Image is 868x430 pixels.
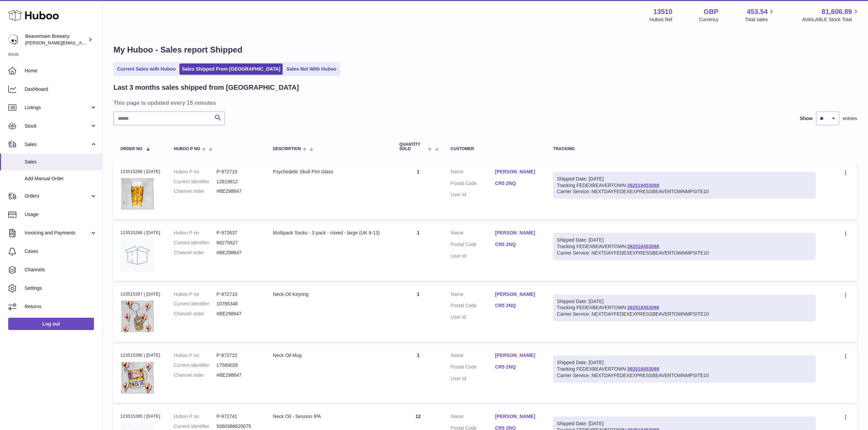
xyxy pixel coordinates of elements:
[120,177,154,211] img: beavertown-brewery-psychedlic-pint-glass_36326ebd-29c0-4cac-9570-52cf9d517ba4.png
[451,364,495,372] dt: Postal Code
[393,223,444,281] td: 1
[217,178,259,185] dd: 12619812
[174,178,217,185] dt: Current identifier
[495,302,540,309] a: CR5 2NQ
[217,230,259,236] dd: P-972637
[25,104,90,111] span: Listings
[822,7,852,16] span: 81,606.89
[273,413,386,420] div: Neck Oil - Session IPA
[451,314,495,320] dt: User Id
[8,34,18,45] img: Matthew.McCormack@beavertownbrewery.co.uk
[273,352,386,359] div: Neck Oil Mug
[704,7,718,16] strong: GBP
[217,188,259,195] dd: #BE298647
[174,240,217,246] dt: Current identifier
[802,16,860,23] span: AVAILABLE Stock Total
[802,7,860,23] a: 81,606.89 AVAILABLE Stock Total
[120,230,160,236] div: 123515288 | [DATE]
[174,188,217,195] dt: Channel order
[451,180,495,188] dt: Postal Code
[650,16,673,23] div: Huboo Ref
[25,193,90,199] span: Orders
[800,115,813,122] label: Show
[843,115,857,122] span: entries
[113,99,855,106] h3: This page is updated every 15 minutes
[217,311,259,317] dd: #BE298647
[495,230,540,236] a: [PERSON_NAME]
[273,291,386,298] div: Neck Oil Keyring
[495,413,540,420] a: [PERSON_NAME]
[557,237,812,243] div: Shipped Date: [DATE]
[451,375,495,382] dt: User Id
[557,188,812,195] div: Carrier Service: NEXTDAYFEDEXEXPRESSBEAVERTOWNMPSITE10
[451,147,540,151] div: Customer
[174,413,217,420] dt: Huboo P no
[217,301,259,307] dd: 10765348
[557,176,812,182] div: Shipped Date: [DATE]
[553,356,815,383] div: Tracking FEDEXBEAVERTOWN:
[174,291,217,298] dt: Huboo P no
[627,305,659,310] a: 392518453098
[174,352,217,359] dt: Huboo P no
[217,362,259,369] dd: 17589028
[120,352,160,358] div: 123515286 | [DATE]
[25,267,97,273] span: Channels
[495,364,540,370] a: CR5 2NQ
[25,175,97,182] span: Add Manual Order
[553,147,815,151] div: Tracking
[25,230,90,236] span: Invoicing and Payments
[217,413,259,420] dd: P-972741
[451,291,495,299] dt: Name
[451,302,495,311] dt: Postal Code
[174,249,217,256] dt: Channel order
[557,311,812,317] div: Carrier Service: NEXTDAYFEDEXEXPRESSBEAVERTOWNMPSITE10
[393,162,444,219] td: 1
[745,7,775,23] a: 453.54 Total sales
[451,230,495,238] dt: Name
[217,423,259,430] dd: 5060386620075
[557,298,812,305] div: Shipped Date: [DATE]
[25,123,90,129] span: Stock
[451,241,495,249] dt: Postal Code
[25,68,97,74] span: Home
[495,169,540,175] a: [PERSON_NAME]
[120,169,160,175] div: 123515289 | [DATE]
[284,63,339,75] a: Sales Not With Huboo
[217,169,259,175] dd: P-972715
[120,238,154,272] img: no-photo.jpg
[495,352,540,359] a: [PERSON_NAME]
[627,366,659,372] a: 392518453098
[553,295,815,321] div: Tracking FEDEXBEAVERTOWN:
[557,372,812,379] div: Carrier Service: NEXTDAYFEDEXEXPRESSBEAVERTOWNMPSITE10
[25,303,97,310] span: Returns
[217,352,259,359] dd: P-972722
[217,291,259,298] dd: P-972710
[25,141,90,148] span: Sales
[25,285,97,291] span: Settings
[217,249,259,256] dd: #BE298647
[273,169,386,175] div: Psychedelic Skull Pint Glass
[8,318,94,330] a: Log out
[393,345,444,403] td: 1
[557,359,812,366] div: Shipped Date: [DATE]
[451,352,495,360] dt: Name
[174,423,217,430] dt: Current identifier
[174,230,217,236] dt: Huboo P no
[25,86,97,92] span: Dashboard
[451,169,495,177] dt: Name
[495,291,540,298] a: [PERSON_NAME]
[113,44,857,55] h1: My Huboo - Sales report Shipped
[553,233,815,260] div: Tracking FEDEXBEAVERTOWN:
[399,142,426,151] span: Quantity Sold
[699,16,719,23] div: Currency
[25,211,97,218] span: Usage
[25,248,97,255] span: Cases
[627,244,659,249] a: 392518453098
[174,147,200,151] span: Huboo P no
[174,372,217,378] dt: Channel order
[174,362,217,369] dt: Current identifier
[451,413,495,421] dt: Name
[495,241,540,248] a: CR5 2NQ
[217,372,259,378] dd: #BE298647
[25,40,174,45] span: [PERSON_NAME][EMAIL_ADDRESS][PERSON_NAME][DOMAIN_NAME]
